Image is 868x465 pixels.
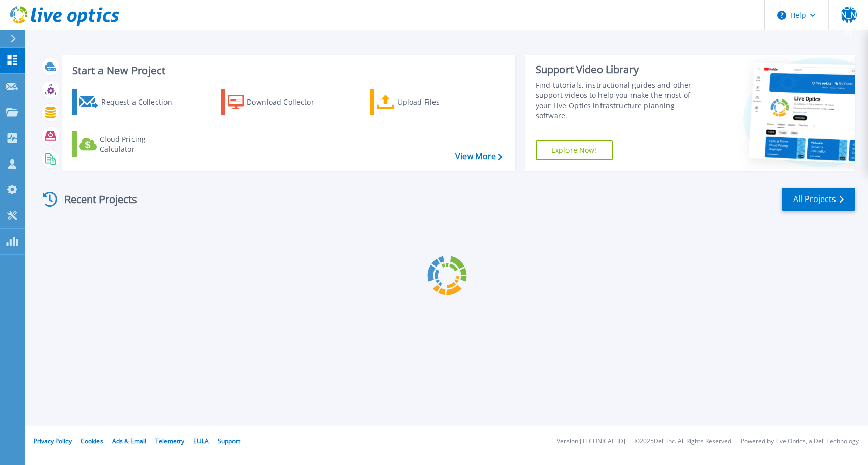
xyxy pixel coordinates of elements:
div: Recent Projects [39,187,151,212]
a: Explore Now! [536,140,613,160]
h3: Start a New Project [72,65,502,76]
div: Find tutorials, instructional guides and other support videos to help you make the most of your L... [536,80,703,121]
a: Cookies [81,437,103,445]
a: Download Collector [221,89,334,115]
li: © 2025 Dell Inc. All Rights Reserved [635,438,731,445]
a: Request a Collection [72,89,185,115]
a: All Projects [782,188,855,211]
a: EULA [193,437,209,445]
a: View More [455,152,503,161]
a: Telemetry [155,437,184,445]
a: Ads & Email [112,437,146,445]
div: Request a Collection [101,92,182,112]
a: Support [218,437,240,445]
div: Upload Files [397,92,479,112]
div: Support Video Library [536,63,703,76]
li: Powered by Live Optics, a Dell Technology [741,438,859,445]
div: Download Collector [247,92,328,112]
a: Cloud Pricing Calculator [72,131,185,157]
div: Cloud Pricing Calculator [99,134,181,154]
a: Upload Files [370,89,483,115]
a: Privacy Policy [34,437,72,445]
li: Version: [TECHNICAL_ID] [557,438,625,445]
